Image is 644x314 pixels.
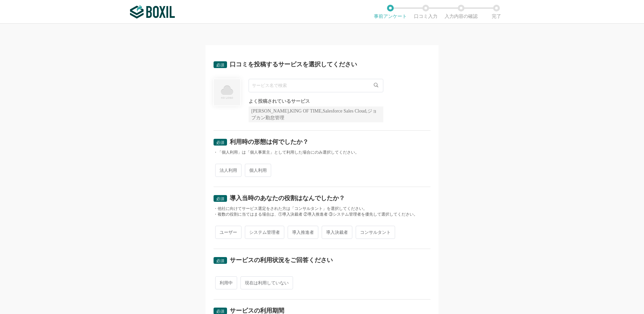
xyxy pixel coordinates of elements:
[215,276,237,289] span: 利用中
[230,61,357,67] div: 口コミを投稿するサービスを選択してください
[288,226,318,239] span: 導入推進者
[408,5,443,19] li: 口コミ入力
[216,63,224,67] span: 必須
[216,140,224,145] span: 必須
[245,226,284,239] span: システム管理者
[216,258,224,263] span: 必須
[479,5,514,19] li: 完了
[216,196,224,201] span: 必須
[216,309,224,314] span: 必須
[249,106,383,122] div: [PERSON_NAME],KING OF TIME,Salesforce Sales Cloud,ジョブカン勤怠管理
[245,164,271,177] span: 個人利用
[230,257,333,263] div: サービスの利用状況をご回答ください
[443,5,479,19] li: 入力内容の確認
[214,206,430,212] div: ・他社に向けてサービス選定をされた方は「コンサルタント」を選択してください。
[356,226,395,239] span: コンサルタント
[230,308,284,314] div: サービスの利用期間
[215,164,241,177] span: 法人利用
[130,5,175,19] img: ボクシルSaaS_ロゴ
[322,226,352,239] span: 導入決裁者
[249,99,383,104] div: よく投稿されているサービス
[214,150,430,155] div: ・「個人利用」は「個人事業主」として利用した場合にのみ選択してください。
[230,195,345,201] div: 導入当時のあなたの役割はなんでしたか？
[373,5,408,19] li: 事前アンケート
[240,276,293,289] span: 現在は利用していない
[215,226,241,239] span: ユーザー
[214,212,430,217] div: ・複数の役割に当てはまる場合は、①導入決裁者 ②導入推進者 ③システム管理者を優先して選択してください。
[249,79,383,92] input: サービス名で検索
[230,139,309,145] div: 利用時の形態は何でしたか？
